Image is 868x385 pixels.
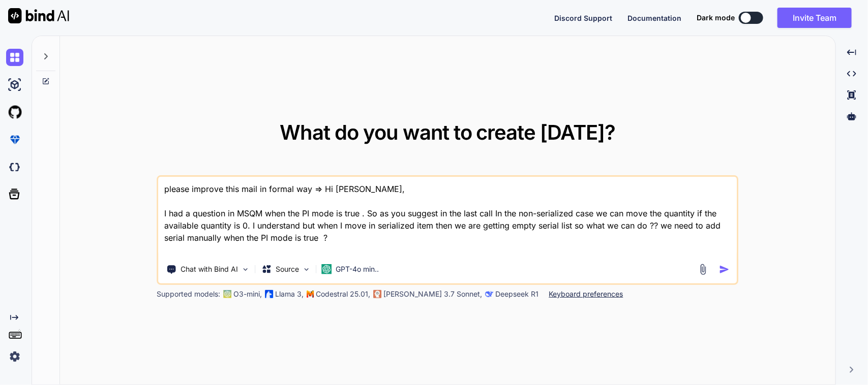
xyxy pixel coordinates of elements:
p: [PERSON_NAME] 3.7 Sonnet, [384,289,483,299]
img: GPT-4o mini [322,264,332,274]
img: Pick Tools [242,265,250,274]
img: icon [719,264,730,275]
p: Source [276,264,300,274]
span: Dark mode [697,13,735,23]
img: Mistral-AI [307,291,314,298]
span: Documentation [627,14,681,22]
button: Discord Support [554,13,612,23]
img: attachment [697,264,709,275]
img: githubLight [6,104,23,121]
span: Discord Support [554,14,612,22]
img: settings [6,348,23,365]
p: Codestral 25.01, [316,289,371,299]
textarea: please improve this mail in formal way => Hi [PERSON_NAME], I had a question in MSQM when the PI ... [159,177,737,256]
span: What do you want to create [DATE]? [280,120,616,145]
p: Llama 3, [276,289,304,299]
img: Llama2 [265,290,274,298]
img: ai-studio [6,76,23,93]
img: premium [6,131,23,148]
img: Bind AI [8,8,69,23]
p: Keyboard preferences [549,289,623,299]
p: Chat with Bind AI [181,264,238,274]
p: Deepseek R1 [496,289,539,299]
p: GPT-4o min.. [336,264,379,274]
img: claude [486,290,494,298]
button: Invite Team [777,8,852,28]
p: O3-mini, [234,289,262,299]
img: GPT-4 [224,290,232,298]
img: claude [374,290,382,298]
p: Supported models: [157,289,221,299]
button: Documentation [627,13,681,23]
img: chat [6,49,23,66]
img: Pick Models [303,265,311,274]
img: darkCloudIdeIcon [6,158,23,176]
